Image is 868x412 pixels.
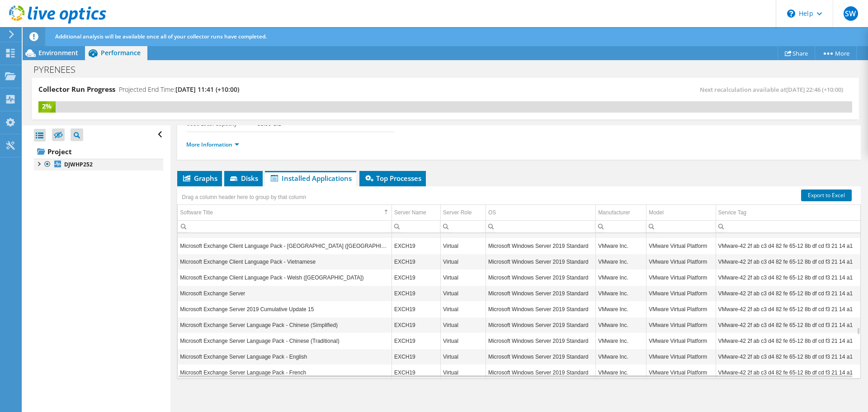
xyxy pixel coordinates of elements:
td: Column Software Title, Value Microsoft Exchange Client Language Pack - Valencian (Spain) [178,238,392,254]
td: Column Server Name, Value EXCH19 [392,254,441,270]
td: Column Server Name, Value EXCH19 [392,238,441,254]
td: Column Server Role, Value Virtual [441,317,486,333]
td: Column Service Tag, Value VMware-42 2f ab c3 d4 82 fe 65-12 8b df cd f3 21 14 a1 [716,301,860,317]
td: Column Server Name, Value EXCH19 [392,317,441,333]
td: Column OS, Value Microsoft Windows Server 2019 Standard [486,238,595,254]
td: Column Model, Value VMware Virtual Platform [646,301,716,317]
td: Column Software Title, Value Microsoft Exchange Server Language Pack - French [178,365,392,380]
td: Column Server Role, Value Virtual [441,285,486,301]
td: Column Manufacturer, Filter cell [596,220,646,232]
span: [DATE] 22:46 (+10:00) [786,85,843,94]
a: DJWHP252 [34,159,163,170]
td: Column Manufacturer, Value VMware Inc. [596,349,646,365]
div: OS [488,207,496,218]
td: Column OS, Filter cell [486,220,595,232]
a: More [815,46,857,60]
td: Column Service Tag, Value VMware-42 2f ab c3 d4 82 fe 65-12 8b df cd f3 21 14 a1 [716,317,860,333]
td: Software Title Column [178,205,392,221]
td: Column Service Tag, Filter cell [716,220,860,232]
td: Column Manufacturer, Value VMware Inc. [596,333,646,349]
td: Column Manufacturer, Value VMware Inc. [596,254,646,270]
a: Export to Excel [801,189,852,201]
td: Column Server Role, Filter cell [441,220,486,232]
span: Graphs [182,174,217,183]
td: Column OS, Value Microsoft Windows Server 2019 Standard [486,301,595,317]
td: Column Server Role, Value Virtual [441,254,486,270]
td: Column Server Role, Value Virtual [441,365,486,380]
td: Column Server Name, Value EXCH19 [392,285,441,301]
td: Column Software Title, Value Microsoft Exchange Server Language Pack - Chinese (Simplified) [178,317,392,333]
span: Additional analysis will be available once all of your collector runs have completed. [55,33,267,40]
b: 88.00 GiB [257,120,282,128]
td: Column Software Title, Value Microsoft Exchange Server [178,285,392,301]
a: Project [34,144,163,159]
td: Column Model, Value VMware Virtual Platform [646,317,716,333]
td: Column Server Name, Value EXCH19 [392,349,441,365]
span: Top Processes [364,174,421,183]
td: Column Server Role, Value Virtual [441,270,486,285]
div: Server Name [394,207,426,218]
td: Column Manufacturer, Value VMware Inc. [596,301,646,317]
td: Column Model, Value VMware Virtual Platform [646,333,716,349]
td: Column OS, Value Microsoft Windows Server 2019 Standard [486,285,595,301]
td: Server Name Column [392,205,441,221]
td: Column Service Tag, Value VMware-42 2f ab c3 d4 82 fe 65-12 8b df cd f3 21 14 a1 [716,270,860,285]
td: Model Column [646,205,716,221]
td: Column OS, Value Microsoft Windows Server 2019 Standard [486,317,595,333]
td: Column OS, Value Microsoft Windows Server 2019 Standard [486,333,595,349]
span: [DATE] 11:41 (+10:00) [175,85,239,94]
td: Column Model, Value VMware Virtual Platform [646,270,716,285]
td: Column Server Role, Value Virtual [441,333,486,349]
span: Disks [229,174,258,183]
td: Column Manufacturer, Value VMware Inc. [596,317,646,333]
h1: PYRENEES [29,65,90,75]
span: Installed Applications [269,174,352,183]
td: Column Server Name, Filter cell [392,220,441,232]
div: 2% [38,101,56,111]
td: Column Model, Value VMware Virtual Platform [646,285,716,301]
svg: \n [787,9,795,18]
span: SW [844,6,858,21]
div: Data grid [177,186,861,379]
td: Column Server Role, Value Virtual [441,301,486,317]
td: Column Model, Value VMware Virtual Platform [646,349,716,365]
td: Column Server Name, Value EXCH19 [392,365,441,380]
td: Manufacturer Column [596,205,646,221]
td: Column Manufacturer, Value VMware Inc. [596,285,646,301]
td: Column Software Title, Value Microsoft Exchange Server Language Pack - Chinese (Traditional) [178,333,392,349]
td: Column Software Title, Value Microsoft Exchange Server Language Pack - English [178,349,392,365]
td: Service Tag Column [716,205,860,221]
div: Drag a column header here to group by that column [179,191,308,204]
td: Column Software Title, Value Microsoft Exchange Client Language Pack - Welsh (United Kingdom) [178,270,392,285]
td: Column Software Title, Value Microsoft Exchange Server 2019 Cumulative Update 15 [178,301,392,317]
div: Model [649,207,664,218]
span: Next recalculation available at [700,85,848,94]
div: Software Title [180,207,213,218]
td: Column Server Name, Value EXCH19 [392,301,441,317]
td: Column Server Role, Value Virtual [441,349,486,365]
b: DJWHP252 [64,161,93,168]
a: Share [778,46,815,60]
td: Column Software Title, Filter cell [178,220,392,232]
td: Column Manufacturer, Value VMware Inc. [596,365,646,380]
td: Column Service Tag, Value VMware-42 2f ab c3 d4 82 fe 65-12 8b df cd f3 21 14 a1 [716,349,860,365]
td: Column Service Tag, Value VMware-42 2f ab c3 d4 82 fe 65-12 8b df cd f3 21 14 a1 [716,333,860,349]
span: Performance [101,48,141,57]
td: Column Model, Value VMware Virtual Platform [646,254,716,270]
td: Column Model, Value VMware Virtual Platform [646,365,716,380]
td: Column OS, Value Microsoft Windows Server 2019 Standard [486,349,595,365]
td: Column Server Name, Value EXCH19 [392,333,441,349]
span: Environment [38,48,78,57]
td: Server Role Column [441,205,486,221]
td: Column Manufacturer, Value VMware Inc. [596,270,646,285]
td: Column OS, Value Microsoft Windows Server 2019 Standard [486,254,595,270]
td: Column Service Tag, Value VMware-42 2f ab c3 d4 82 fe 65-12 8b df cd f3 21 14 a1 [716,238,860,254]
td: Column OS, Value Microsoft Windows Server 2019 Standard [486,365,595,380]
td: Column Software Title, Value Microsoft Exchange Client Language Pack - Vietnamese [178,254,392,270]
div: Manufacturer [598,207,630,218]
td: Column OS, Value Microsoft Windows Server 2019 Standard [486,270,595,285]
td: Column Server Role, Value Virtual [441,238,486,254]
td: Column Model, Filter cell [646,220,716,232]
td: Column Service Tag, Value VMware-42 2f ab c3 d4 82 fe 65-12 8b df cd f3 21 14 a1 [716,254,860,270]
div: Server Role [443,207,472,218]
